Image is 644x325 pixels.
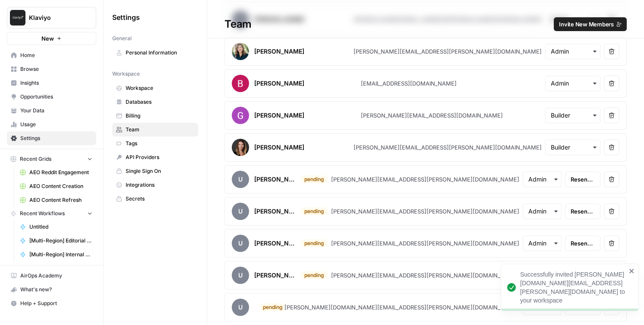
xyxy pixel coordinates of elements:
div: [PERSON_NAME][EMAIL_ADDRESS][PERSON_NAME][DOMAIN_NAME] [331,271,519,280]
div: [PERSON_NAME].[PERSON_NAME] [254,271,296,280]
a: Secrets [112,192,198,206]
input: Builder [551,111,595,120]
span: Recent Workflows [20,210,65,217]
span: Settings [112,12,140,22]
span: Klaviyo [29,13,81,22]
span: Untitled [29,223,92,231]
span: Resend invite [571,207,595,216]
a: Usage [7,118,96,131]
a: Browse [7,62,96,76]
img: avatar [232,107,249,124]
div: pending [301,207,328,215]
div: [EMAIL_ADDRESS][DOMAIN_NAME] [361,79,457,88]
div: pending [301,271,328,279]
span: Tags [126,140,194,147]
a: API Providers [112,150,198,164]
button: Invite New Members [554,17,627,31]
img: Klaviyo Logo [10,10,25,25]
div: [PERSON_NAME][EMAIL_ADDRESS][PERSON_NAME][DOMAIN_NAME] [331,207,519,216]
button: Resend invite [565,172,600,187]
span: u [232,235,249,252]
a: Insights [7,76,96,90]
div: [PERSON_NAME] [254,111,304,120]
div: Team [207,17,644,31]
div: [PERSON_NAME][EMAIL_ADDRESS][PERSON_NAME][DOMAIN_NAME] [331,175,519,184]
input: Admin [551,79,595,88]
a: Tags [112,137,198,150]
input: Admin [528,239,556,248]
a: Billing [112,109,198,123]
a: Personal Information [112,46,198,60]
a: Single Sign On [112,164,198,178]
span: AirOps Academy [20,272,92,280]
span: Home [20,51,92,59]
a: AirOps Academy [7,269,96,283]
input: Admin [528,175,556,184]
button: Resend invite [565,236,600,251]
span: Secrets [126,195,194,203]
span: Browse [20,65,92,73]
span: u [232,171,249,188]
span: AEO Reddit Engagement [29,169,92,176]
span: u [232,267,249,284]
div: What's new? [7,283,96,296]
span: AEO Content Refresh [29,196,92,204]
div: Successfully invited [PERSON_NAME][DOMAIN_NAME][EMAIL_ADDRESS][PERSON_NAME][DOMAIN_NAME] to your ... [520,270,626,305]
span: Billing [126,112,194,120]
a: AEO Content Refresh [16,193,96,207]
span: Personal Information [126,49,194,57]
span: Settings [20,134,92,142]
span: New [41,34,54,43]
span: Integrations [126,181,194,189]
span: Invite New Members [559,20,614,29]
div: [PERSON_NAME][EMAIL_ADDRESS][PERSON_NAME][DOMAIN_NAME] [354,143,542,152]
div: pending [301,239,328,247]
div: [PERSON_NAME][EMAIL_ADDRESS][PERSON_NAME][DOMAIN_NAME] [331,239,519,248]
button: New [7,32,96,45]
span: Resend invite [571,239,595,248]
span: Resend invite [571,175,595,184]
a: AEO Content Creation [16,179,96,193]
button: Recent Workflows [7,207,96,220]
span: AEO Content Creation [29,182,92,190]
input: Admin [551,47,595,56]
a: [Multi-Region] Internal Links [16,248,96,261]
div: pending [259,303,286,311]
img: avatar [232,43,249,60]
span: Recent Grids [20,155,51,163]
a: Team [112,123,198,137]
span: Team [126,126,194,134]
a: Home [7,48,96,62]
span: Insights [20,79,92,87]
span: u [232,299,249,316]
button: What's new? [7,283,96,296]
span: API Providers [126,153,194,161]
div: [PERSON_NAME] [254,47,304,56]
span: Single Sign On [126,167,194,175]
span: Help + Support [20,300,92,307]
span: [Multi-Region] Internal Links [29,251,92,258]
img: avatar [232,75,249,92]
a: Untitled [16,220,96,234]
input: Builder [551,143,595,152]
input: Admin [528,207,556,216]
div: pending [301,175,328,183]
span: Opportunities [20,93,92,101]
button: Workspace: Klaviyo [7,7,96,29]
a: Workspace [112,81,198,95]
div: [PERSON_NAME].[PERSON_NAME] [254,207,296,216]
span: u [232,203,249,220]
div: [PERSON_NAME] [254,143,304,152]
div: [PERSON_NAME][EMAIL_ADDRESS][PERSON_NAME][DOMAIN_NAME] [354,47,542,56]
a: Databases [112,95,198,109]
div: [PERSON_NAME] [254,79,304,88]
a: [Multi-Region] Editorial feature page [16,234,96,248]
div: [PERSON_NAME].[PERSON_NAME] [254,239,296,248]
span: Usage [20,121,92,128]
span: Workspace [112,70,140,78]
button: Help + Support [7,296,96,310]
span: [Multi-Region] Editorial feature page [29,237,92,245]
a: Opportunities [7,90,96,104]
span: Your Data [20,107,92,115]
span: Databases [126,98,194,106]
